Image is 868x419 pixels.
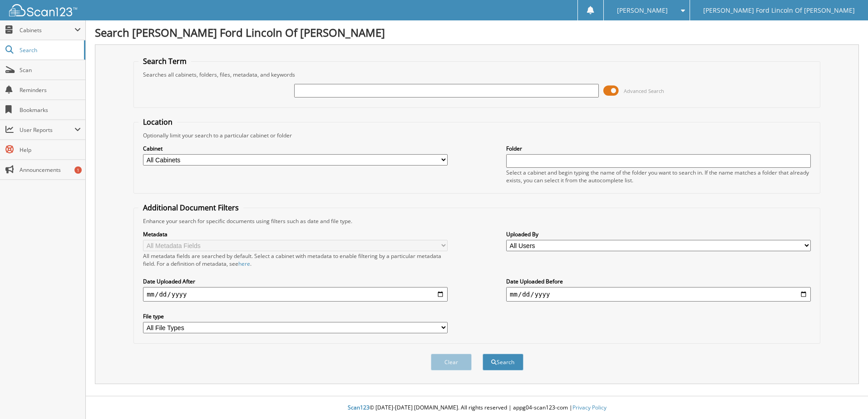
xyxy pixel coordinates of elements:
[143,287,448,302] input: start
[138,56,191,66] legend: Search Term
[703,8,855,13] span: [PERSON_NAME] Ford Lincoln Of [PERSON_NAME]
[506,278,811,285] label: Date Uploaded Before
[138,132,815,139] div: Optionally limit your search to a particular cabinet or folder
[431,354,472,370] button: Clear
[348,404,370,411] span: Scan123
[143,252,448,268] div: All metadata fields are searched by default. Select a cabinet with metadata to enable filtering b...
[143,230,448,238] label: Metadata
[20,106,81,114] span: Bookmarks
[20,86,81,94] span: Reminders
[143,278,448,285] label: Date Uploaded After
[138,71,815,78] div: Searches all cabinets, folders, files, metadata, and keywords
[483,354,523,370] button: Search
[20,166,81,174] span: Announcements
[143,312,448,320] label: File type
[74,166,82,174] div: 1
[506,145,811,152] label: Folder
[238,260,250,268] a: here
[86,397,868,419] div: © [DATE]-[DATE] [DOMAIN_NAME]. All rights reserved | appg04-scan123-com |
[138,117,177,127] legend: Location
[20,46,79,54] span: Search
[506,169,811,184] div: Select a cabinet and begin typing the name of the folder you want to search in. If the name match...
[20,66,81,74] span: Scan
[506,230,811,238] label: Uploaded By
[20,146,81,154] span: Help
[95,25,859,40] h1: Search [PERSON_NAME] Ford Lincoln Of [PERSON_NAME]
[572,404,607,411] a: Privacy Policy
[143,145,448,152] label: Cabinet
[624,88,664,94] span: Advanced Search
[138,203,243,213] legend: Additional Document Filters
[20,126,74,134] span: User Reports
[20,26,74,34] span: Cabinets
[9,4,77,16] img: scan123-logo-white.svg
[506,287,811,302] input: end
[617,8,668,13] span: [PERSON_NAME]
[138,217,815,225] div: Enhance your search for specific documents using filters such as date and file type.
